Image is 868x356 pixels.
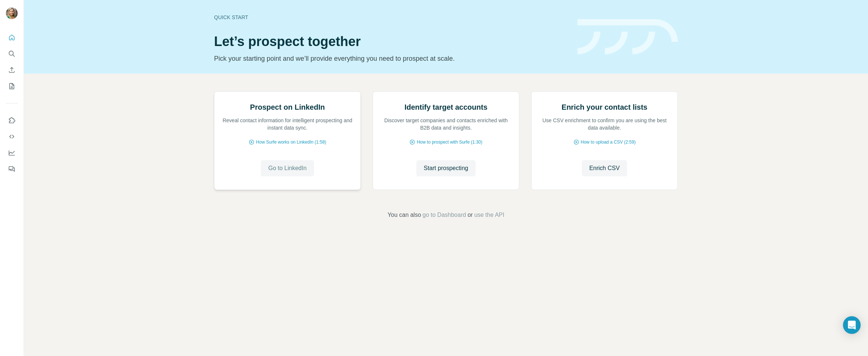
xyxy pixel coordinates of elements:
[581,139,636,145] span: How to upload a CSV (2:59)
[222,117,353,131] p: Reveal contact information for intelligent prospecting and instant data sync.
[6,47,18,60] button: Search
[6,31,18,44] button: Quick start
[214,14,569,21] div: Quick start
[417,139,482,145] span: How to prospect with Surfe (1:30)
[423,211,466,219] button: go to Dashboard
[416,160,476,176] button: Start prospecting
[6,63,18,77] button: Enrich CSV
[214,34,569,49] h1: Let’s prospect together
[6,130,18,143] button: Use Surfe API
[6,146,18,159] button: Dashboard
[843,316,861,334] div: Open Intercom Messenger
[268,164,306,173] span: Go to LinkedIn
[214,53,569,64] p: Pick your starting point and we’ll provide everything you need to prospect at scale.
[6,80,18,93] button: My lists
[6,114,18,127] button: Use Surfe on LinkedIn
[539,117,670,131] p: Use CSV enrichment to confirm you are using the best data available.
[589,164,620,173] span: Enrich CSV
[562,102,647,112] h2: Enrich your contact lists
[250,102,325,112] h2: Prospect on LinkedIn
[256,139,326,145] span: How Surfe works on LinkedIn (1:58)
[474,211,504,219] button: use the API
[582,160,627,176] button: Enrich CSV
[380,117,512,131] p: Discover target companies and contacts enriched with B2B data and insights.
[405,102,488,112] h2: Identify target accounts
[6,7,18,19] img: Avatar
[261,160,314,176] button: Go to LinkedIn
[577,19,678,55] img: banner
[388,211,421,219] span: You can also
[467,211,473,219] span: or
[6,162,18,176] button: Feedback
[424,164,468,173] span: Start prospecting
